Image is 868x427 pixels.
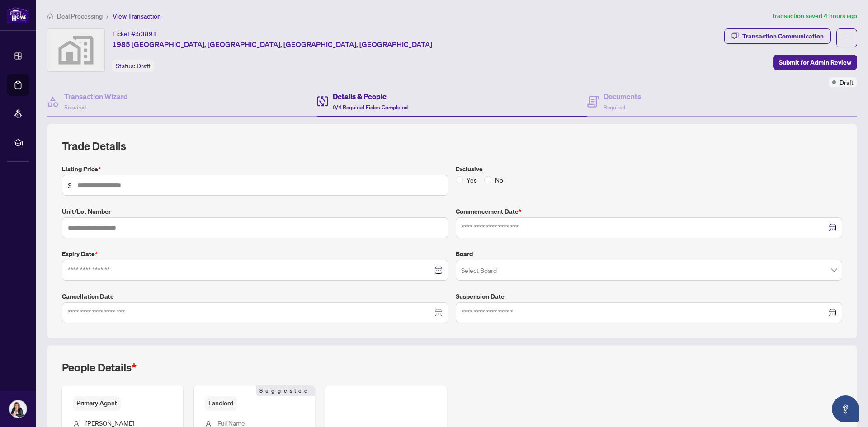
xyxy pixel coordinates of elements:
[844,35,850,41] span: ellipsis
[742,29,824,43] div: Transaction Communication
[604,104,625,111] span: Required
[456,206,842,216] label: Commencement Date
[62,360,137,375] h2: People Details
[64,104,86,111] span: Required
[463,175,481,185] span: Yes
[456,164,842,174] label: Exclusive
[137,62,151,70] span: Draft
[456,249,842,259] label: Board
[724,28,831,44] button: Transaction Communication
[137,30,157,38] span: 53891
[68,180,72,190] span: $
[840,77,854,87] span: Draft
[112,39,432,50] span: 1985 [GEOGRAPHIC_DATA], [GEOGRAPHIC_DATA], [GEOGRAPHIC_DATA], [GEOGRAPHIC_DATA]
[47,13,53,19] span: home
[113,12,161,20] span: View Transaction
[456,291,842,301] label: Suspension Date
[64,91,128,102] h4: Transaction Wizard
[205,396,237,410] span: Landlord
[604,91,641,102] h4: Documents
[333,104,408,111] span: 0/4 Required Fields Completed
[112,60,154,72] div: Status:
[62,164,448,174] label: Listing Price
[106,11,109,21] li: /
[217,419,245,427] span: Full Name
[832,395,859,422] button: Open asap
[771,11,857,21] article: Transaction saved 4 hours ago
[62,291,448,301] label: Cancellation Date
[62,139,842,153] h2: Trade Details
[47,29,104,71] img: svg%3e
[62,249,448,259] label: Expiry Date
[333,91,408,102] h4: Details & People
[256,385,315,396] span: Suggested
[9,400,27,418] img: Profile Icon
[7,7,29,23] img: logo
[57,12,103,20] span: Deal Processing
[491,175,507,185] span: No
[73,396,121,410] span: Primary Agent
[112,28,157,39] div: Ticket #:
[779,55,851,70] span: Submit for Admin Review
[62,206,448,216] label: Unit/Lot Number
[85,419,134,427] span: [PERSON_NAME]
[773,55,857,70] button: Submit for Admin Review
